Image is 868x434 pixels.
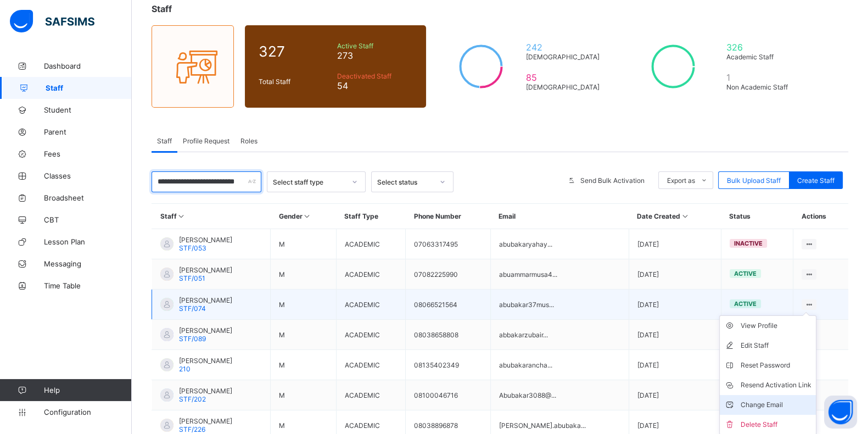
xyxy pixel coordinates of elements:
td: ACADEMIC [336,290,406,320]
span: inactive [734,240,763,247]
span: STF/089 [179,335,206,343]
span: 273 [337,50,412,61]
td: abuammarmusa4... [490,259,629,290]
td: ACADEMIC [336,259,406,290]
span: Roles [240,137,257,145]
th: Actions [793,204,848,229]
td: M [270,259,336,290]
span: 210 [179,365,191,373]
span: Profile Request [183,137,229,145]
span: [PERSON_NAME] [179,266,232,274]
span: Fees [44,149,132,158]
span: Deactivated Staff [337,72,412,80]
div: Select staff type [273,178,345,186]
th: Email [490,204,629,229]
i: Sort in Ascending Order [177,212,186,220]
span: Staff [157,137,172,145]
span: STF/202 [179,395,206,403]
span: active [734,300,757,308]
span: Messaging [44,259,132,268]
span: Broadsheet [44,193,132,202]
span: CBT [44,215,132,224]
td: 08100046716 [406,380,491,410]
td: M [270,350,336,380]
div: View Profile [741,320,811,331]
button: Open asap [824,396,857,429]
td: [DATE] [629,380,721,410]
th: Staff [152,204,271,229]
td: Abubakar3088@... [490,380,629,410]
span: STF/051 [179,274,205,282]
td: 07063317495 [406,229,491,259]
div: Edit Staff [741,340,811,351]
div: Delete Staff [741,419,811,430]
span: 242 [526,42,604,53]
td: M [270,229,336,259]
span: Non Academic Staff [726,83,797,91]
td: M [270,290,336,320]
td: ACADEMIC [336,350,406,380]
th: Staff Type [336,204,406,229]
td: 08066521564 [406,290,491,320]
span: STF/053 [179,244,206,252]
td: abubakaryahay... [490,229,629,259]
span: Active Staff [337,42,412,50]
span: Staff [152,3,172,14]
span: STF/074 [179,304,206,313]
th: Phone Number [406,204,491,229]
span: [PERSON_NAME] [179,417,232,425]
span: Academic Staff [726,53,797,61]
span: [PERSON_NAME] [179,357,232,365]
td: M [270,380,336,410]
th: Date Created [629,204,721,229]
span: Lesson Plan [44,237,132,246]
span: Classes [44,171,132,180]
span: Staff [46,84,132,92]
div: Select status [377,178,433,186]
td: ACADEMIC [336,380,406,410]
td: 07082225990 [406,259,491,290]
th: Gender [270,204,336,229]
td: ACADEMIC [336,320,406,350]
td: 08135402349 [406,350,491,380]
td: [DATE] [629,350,721,380]
span: 1 [726,72,797,83]
span: Parent [44,127,132,136]
i: Sort in Ascending Order [680,212,690,220]
td: [DATE] [629,229,721,259]
span: [PERSON_NAME] [179,236,232,244]
th: Status [721,204,793,229]
span: Dashboard [44,62,132,70]
span: [DEMOGRAPHIC_DATA] [526,83,604,91]
span: 54 [337,80,412,91]
i: Sort in Ascending Order [302,212,311,220]
div: Resend Activation Link [741,380,811,391]
img: safsims [10,10,94,33]
span: Help [44,386,131,394]
span: Bulk Upload Staff [727,176,781,185]
span: Send Bulk Activation [580,176,645,185]
td: abubakarancha... [490,350,629,380]
span: Create Staff [797,176,835,185]
td: [DATE] [629,259,721,290]
div: Total Staff [256,75,334,88]
span: active [734,270,757,277]
span: [DEMOGRAPHIC_DATA] [526,53,604,61]
span: 326 [726,42,797,53]
span: STF/226 [179,425,205,433]
td: ACADEMIC [336,229,406,259]
td: 08038658808 [406,320,491,350]
span: 85 [526,72,604,83]
span: [PERSON_NAME] [179,296,232,304]
div: Reset Password [741,360,811,371]
div: Change Email [741,399,811,410]
span: Configuration [44,408,131,416]
span: Time Table [44,281,132,290]
span: 327 [259,43,332,60]
td: abbakarzubair... [490,320,629,350]
td: abubakar37mus... [490,290,629,320]
td: [DATE] [629,320,721,350]
span: [PERSON_NAME] [179,387,232,395]
td: [DATE] [629,290,721,320]
span: Export as [667,176,695,185]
